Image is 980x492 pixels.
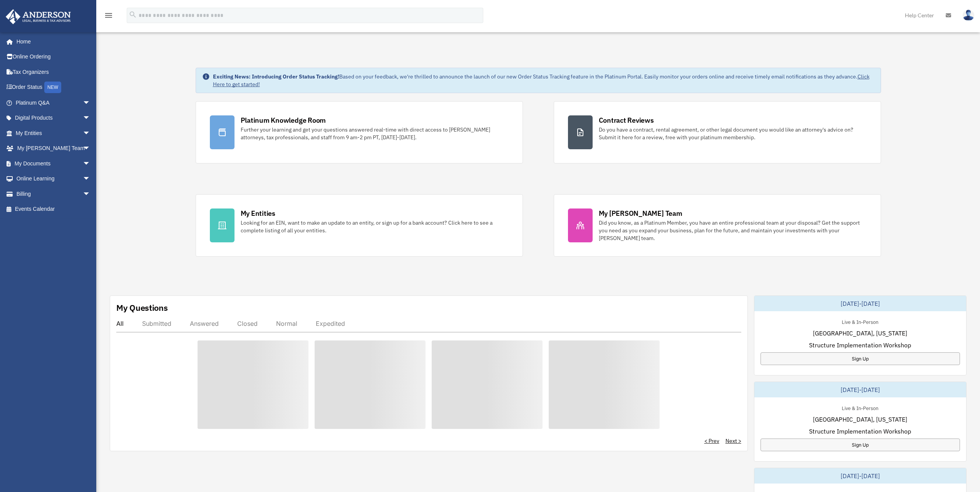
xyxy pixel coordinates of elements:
div: Submitted [142,320,171,327]
div: Platinum Knowledge Room [241,115,326,125]
img: User Pic [963,10,974,21]
a: Order StatusNEW [5,80,102,95]
strong: Exciting News: Introducing Order Status Tracking! [213,73,339,80]
a: My [PERSON_NAME] Team Did you know, as a Platinum Member, you have an entire professional team at... [554,194,881,257]
a: Digital Productsarrow_drop_down [5,110,102,126]
a: My Entitiesarrow_drop_down [5,125,102,141]
a: My Entities Looking for an EIN, want to make an update to an entity, or sign up for a bank accoun... [196,194,523,257]
span: arrow_drop_down [83,186,98,202]
div: [DATE]-[DATE] [754,468,966,484]
a: My [PERSON_NAME] Teamarrow_drop_down [5,141,102,156]
a: Events Calendar [5,202,102,217]
a: Sign Up [761,439,960,451]
div: [DATE]-[DATE] [754,382,966,397]
div: Live & In-Person [836,317,885,325]
div: My Questions [116,302,168,314]
a: My Documentsarrow_drop_down [5,156,102,171]
span: arrow_drop_down [83,141,98,157]
div: Further your learning and get your questions answered real-time with direct access to [PERSON_NAM... [241,126,509,141]
a: < Prev [704,437,719,445]
div: My [PERSON_NAME] Team [599,208,682,218]
a: Online Learningarrow_drop_down [5,171,102,187]
img: Anderson Advisors Platinum Portal [3,9,73,24]
i: search [129,10,137,19]
span: arrow_drop_down [83,95,98,111]
span: [GEOGRAPHIC_DATA], [US_STATE] [813,329,907,338]
a: Platinum Q&Aarrow_drop_down [5,95,102,110]
a: Tax Organizers [5,64,102,80]
a: menu [104,13,113,20]
div: NEW [44,82,61,93]
div: Do you have a contract, rental agreement, or other legal document you would like an attorney's ad... [599,126,867,141]
div: Closed [237,320,258,327]
span: Structure Implementation Workshop [809,340,911,350]
span: arrow_drop_down [83,171,98,187]
div: Live & In-Person [836,404,885,412]
div: Expedited [316,320,345,327]
a: Online Ordering [5,49,102,65]
div: Did you know, as a Platinum Member, you have an entire professional team at your disposal? Get th... [599,219,867,242]
span: arrow_drop_down [83,156,98,172]
span: [GEOGRAPHIC_DATA], [US_STATE] [813,415,907,424]
div: Contract Reviews [599,115,654,125]
a: Platinum Knowledge Room Further your learning and get your questions answered real-time with dire... [196,101,523,163]
div: All [116,320,124,327]
a: Home [5,34,98,49]
div: Based on your feedback, we're thrilled to announce the launch of our new Order Status Tracking fe... [213,73,874,88]
div: My Entities [241,208,275,218]
a: Sign Up [761,352,960,365]
div: [DATE]-[DATE] [754,296,966,311]
div: Answered [190,320,219,327]
span: Structure Implementation Workshop [809,427,911,436]
span: arrow_drop_down [83,125,98,141]
a: Next > [725,437,741,445]
a: Contract Reviews Do you have a contract, rental agreement, or other legal document you would like... [554,101,881,163]
div: Looking for an EIN, want to make an update to an entity, or sign up for a bank account? Click her... [241,219,509,234]
a: Billingarrow_drop_down [5,186,102,202]
a: Click Here to get started! [213,73,869,88]
span: arrow_drop_down [83,110,98,126]
div: Normal [276,320,297,327]
i: menu [104,11,113,20]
